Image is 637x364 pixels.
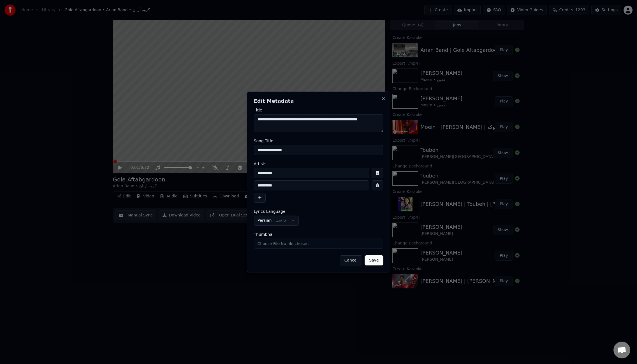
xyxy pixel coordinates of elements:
label: Song Title [254,139,383,143]
h2: Edit Metadata [254,99,383,104]
button: Save [365,255,383,265]
span: Lyrics Language [254,209,286,213]
span: Thumbnail [254,232,275,236]
button: Cancel [340,255,362,265]
label: Title [254,108,383,112]
label: Artists [254,162,383,166]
